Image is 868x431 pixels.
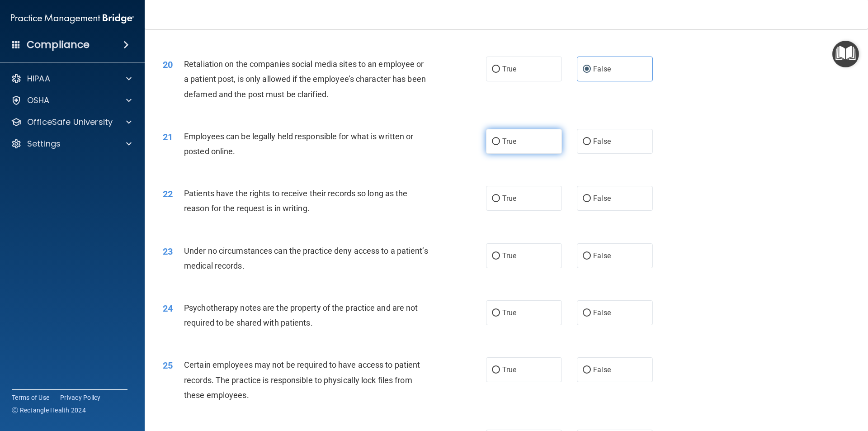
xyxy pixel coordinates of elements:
input: True [492,253,500,260]
p: OSHA [27,95,50,106]
input: False [583,195,591,202]
img: PMB logo [11,9,134,28]
a: Terms of Use [12,393,49,402]
span: 22 [163,189,173,199]
span: False [593,65,611,73]
a: HIPAA [11,73,132,84]
h4: Compliance [27,38,90,51]
input: True [492,367,500,374]
p: OfficeSafe University [27,117,113,128]
span: Under no circumstances can the practice deny access to a patient’s medical records. [184,246,428,270]
span: True [502,65,516,73]
button: Open Resource Center [832,41,859,67]
p: HIPAA [27,73,50,84]
p: Settings [27,138,61,149]
span: 23 [163,246,173,257]
a: OSHA [11,95,132,106]
input: False [583,253,591,260]
span: True [502,137,516,146]
iframe: Drift Widget Chat Controller [823,369,857,403]
span: False [593,365,611,374]
span: Employees can be legally held responsible for what is written or posted online. [184,132,413,156]
span: True [502,194,516,203]
span: 24 [163,303,173,314]
span: 21 [163,132,173,142]
span: Psychotherapy notes are the property of the practice and are not required to be shared with patie... [184,303,418,327]
span: Certain employees may not be required to have access to patient records. The practice is responsi... [184,360,420,399]
span: Retaliation on the companies social media sites to an employee or a patient post, is only allowed... [184,59,426,99]
span: False [593,137,611,146]
span: Patients have the rights to receive their records so long as the reason for the request is in wri... [184,189,407,213]
input: False [583,66,591,73]
input: False [583,367,591,374]
span: 25 [163,360,173,371]
input: True [492,138,500,145]
a: Privacy Policy [60,393,101,402]
input: False [583,310,591,317]
span: True [502,251,516,260]
span: True [502,308,516,317]
input: False [583,138,591,145]
span: False [593,194,611,203]
span: False [593,251,611,260]
a: Settings [11,138,132,149]
span: False [593,308,611,317]
span: Ⓒ Rectangle Health 2024 [12,406,86,415]
input: True [492,195,500,202]
a: OfficeSafe University [11,117,132,128]
span: True [502,365,516,374]
input: True [492,66,500,73]
input: True [492,310,500,317]
span: 20 [163,59,173,70]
